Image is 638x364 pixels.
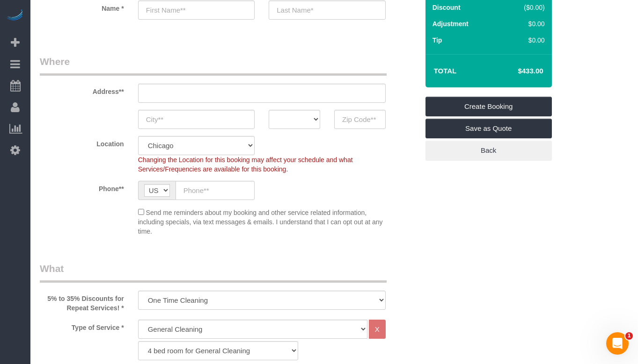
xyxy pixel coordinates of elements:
input: Last Name* [269,0,386,20]
label: Discount [433,3,461,12]
h4: $433.00 [490,67,543,75]
span: 1 [625,332,633,340]
label: Adjustment [433,19,469,29]
img: Automaid Logo [6,9,24,22]
strong: Total [434,67,457,75]
legend: Where [40,55,387,76]
a: Back [425,141,552,160]
a: Create Booking [425,97,552,116]
label: Location [33,136,131,149]
iframe: Intercom live chat [606,332,629,355]
label: 5% to 35% Discounts for Repeat Services! * [33,291,131,313]
label: Type of Service * [33,320,131,332]
a: Save as Quote [425,119,552,138]
legend: What [40,262,387,283]
div: $0.00 [501,19,545,29]
input: First Name** [138,0,255,20]
div: $0.00 [501,36,545,45]
input: Zip Code** [334,110,386,129]
span: Send me reminders about my booking and other service related information, including specials, via... [138,209,383,235]
label: Name * [33,0,131,13]
div: ($0.00) [501,3,545,12]
label: Tip [433,36,442,45]
span: Changing the Location for this booking may affect your schedule and what Services/Frequencies are... [138,156,353,173]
